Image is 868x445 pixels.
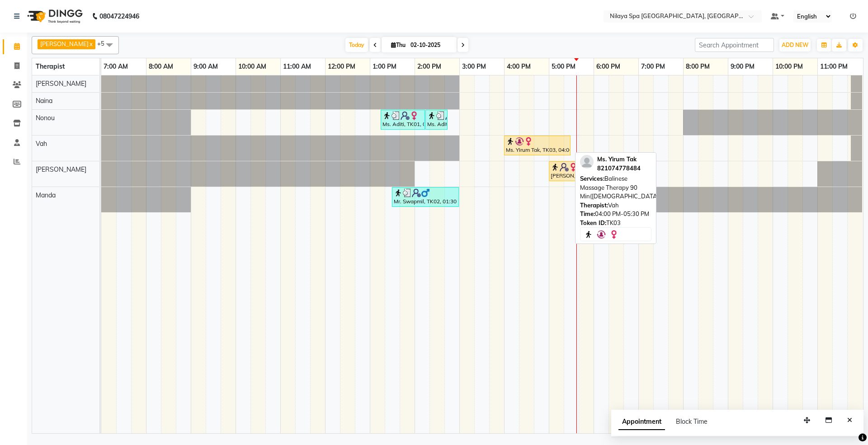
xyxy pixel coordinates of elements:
span: Vah [36,140,47,148]
div: Vah [580,201,651,210]
span: ADD NEW [782,42,808,48]
span: Token ID: [580,219,606,226]
span: Block Time [676,417,708,426]
input: Search Appointment [695,38,774,52]
a: 1:00 PM [370,60,399,73]
span: Ms. Yirum Tak [597,155,637,163]
span: Balinese Massage Therapy 90 Min([DEMOGRAPHIC_DATA]) [580,175,661,200]
b: 08047224946 [99,4,139,29]
a: 2:00 PM [415,60,443,73]
div: Ms. Aditi, TK01, 02:15 PM-02:45 PM, Chakra Head Massage 30 Min [426,111,447,128]
span: Thu [389,42,408,48]
span: +5 [97,40,111,47]
span: Services: [580,175,604,182]
span: Naina [36,97,52,105]
button: Close [843,413,856,427]
a: 9:00 PM [728,60,757,73]
div: TK03 [580,219,651,228]
a: 10:00 PM [773,60,805,73]
a: 8:00 PM [684,60,712,73]
span: [PERSON_NAME] [36,165,86,173]
span: Therapist [36,62,65,70]
a: 4:00 PM [505,60,533,73]
a: x [89,40,93,47]
span: [PERSON_NAME] [36,80,86,88]
span: [PERSON_NAME] [40,40,89,47]
div: Ms. Yirum Tak, TK03, 04:00 PM-05:30 PM, Balinese Massage Therapy 90 Min([DEMOGRAPHIC_DATA]) [505,137,570,154]
a: 3:00 PM [460,60,488,73]
div: [PERSON_NAME], TK04, 05:00 PM-06:00 PM, Sensory Rejuvne Aromatherapy 60 Min([DEMOGRAPHIC_DATA]) [550,163,592,180]
a: 12:00 PM [325,60,358,73]
a: 10:00 AM [236,60,269,73]
span: Therapist: [580,201,608,209]
div: Ms. Aditi, TK01, 01:15 PM-02:15 PM, Stress Relief Therapy 60 Min([DEMOGRAPHIC_DATA]) [382,111,424,128]
a: 9:00 AM [191,60,220,73]
a: 7:00 AM [101,60,130,73]
span: Appointment [618,414,665,430]
span: Today [345,38,368,52]
button: ADD NEW [779,39,811,52]
img: logo [23,4,85,29]
a: 6:00 PM [594,60,623,73]
span: Time: [580,210,595,217]
input: 2025-10-02 [408,38,453,52]
div: 04:00 PM-05:30 PM [580,210,651,219]
span: Manda [36,191,56,199]
a: 8:00 AM [146,60,175,73]
a: 7:00 PM [639,60,667,73]
span: Nonou [36,114,55,122]
div: 821074778484 [597,164,641,173]
img: profile [580,155,594,169]
div: Mr. Swapmil, TK02, 01:30 PM-03:00 PM, Deep Tissue Repair Therapy 90 Min([DEMOGRAPHIC_DATA]) [393,188,458,206]
a: 5:00 PM [549,60,578,73]
a: 11:00 AM [281,60,313,73]
a: 11:00 PM [818,60,850,73]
